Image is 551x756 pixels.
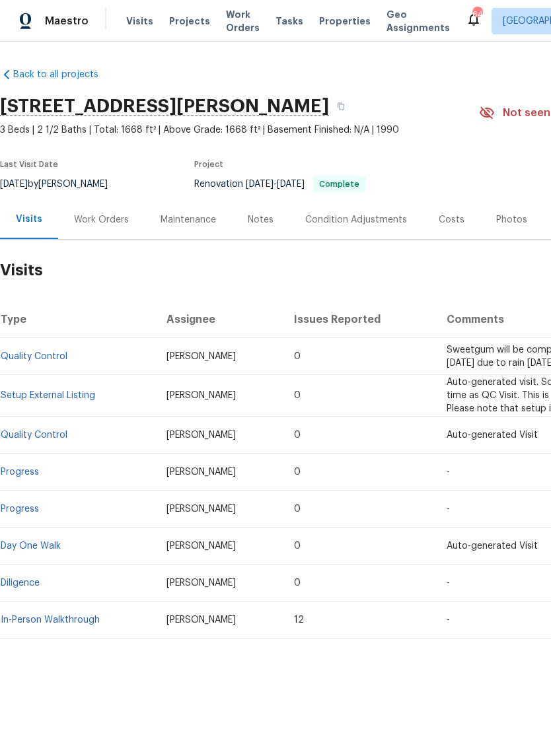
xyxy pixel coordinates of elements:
[277,180,305,189] span: [DATE]
[248,213,274,226] div: Notes
[472,8,482,21] div: 64
[294,430,301,440] span: 0
[1,391,95,400] a: Setup External Listing
[439,213,464,226] div: Costs
[156,301,284,338] th: Assignee
[294,352,301,361] span: 0
[166,578,236,588] span: [PERSON_NAME]
[447,615,450,625] span: -
[319,15,371,28] span: Properties
[1,352,67,361] a: Quality Control
[166,504,236,514] span: [PERSON_NAME]
[166,352,236,361] span: [PERSON_NAME]
[1,541,61,551] a: Day One Walk
[74,213,129,226] div: Work Orders
[194,160,223,168] span: Project
[45,15,89,28] span: Maestro
[1,578,40,588] a: Diligence
[166,430,236,440] span: [PERSON_NAME]
[294,504,301,514] span: 0
[1,504,39,514] a: Progress
[1,467,39,477] a: Progress
[166,541,236,551] span: [PERSON_NAME]
[246,180,305,189] span: -
[169,15,210,28] span: Projects
[447,541,538,551] span: Auto-generated Visit
[305,213,407,226] div: Condition Adjustments
[447,578,450,588] span: -
[447,467,450,477] span: -
[386,8,450,34] span: Geo Assignments
[294,541,301,551] span: 0
[166,391,236,400] span: [PERSON_NAME]
[294,578,301,588] span: 0
[294,391,301,400] span: 0
[194,180,366,189] span: Renovation
[166,467,236,477] span: [PERSON_NAME]
[314,180,365,188] span: Complete
[294,615,304,625] span: 12
[126,15,153,28] span: Visits
[16,213,42,226] div: Visits
[161,213,216,226] div: Maintenance
[283,301,435,338] th: Issues Reported
[496,213,527,226] div: Photos
[447,430,538,440] span: Auto-generated Visit
[226,8,260,34] span: Work Orders
[1,615,100,625] a: In-Person Walkthrough
[294,467,301,477] span: 0
[329,94,353,118] button: Copy Address
[166,615,236,625] span: [PERSON_NAME]
[447,504,450,514] span: -
[246,180,274,189] span: [DATE]
[275,17,303,26] span: Tasks
[1,430,67,440] a: Quality Control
